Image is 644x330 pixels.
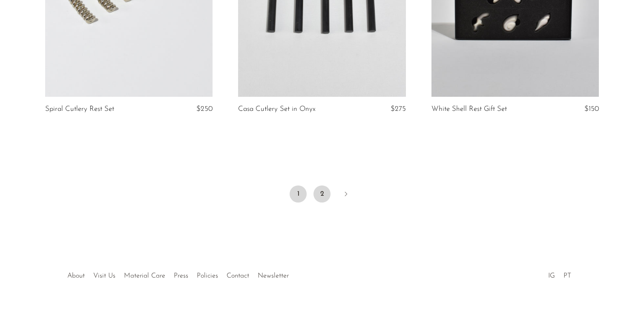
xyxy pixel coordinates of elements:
ul: Social Medias [544,266,575,282]
a: Visit Us [93,272,115,279]
a: Contact [227,272,249,279]
a: IG [548,272,555,279]
a: Casa Cutlery Set in Onyx [238,105,316,113]
span: $150 [584,105,599,113]
a: About [67,272,85,279]
span: 1 [290,185,307,203]
a: White Shell Rest Gift Set [431,105,507,113]
span: $250 [196,105,213,113]
a: Spiral Cutlery Rest Set [45,105,114,113]
a: Next [337,185,354,204]
a: Material Care [124,272,165,279]
a: PT [563,272,571,279]
a: Press [174,272,188,279]
a: Policies [197,272,218,279]
a: 2 [313,185,331,203]
ul: Quick links [63,266,293,282]
span: $275 [391,105,406,113]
